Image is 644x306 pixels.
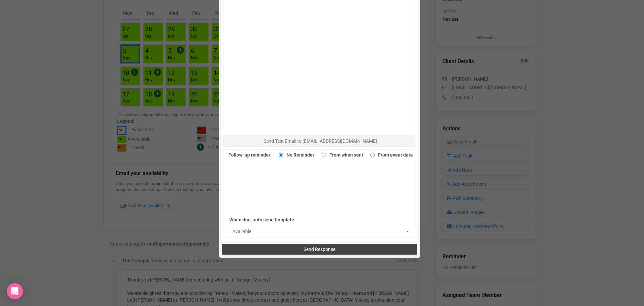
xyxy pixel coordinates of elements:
[232,228,405,235] span: Available
[318,150,363,160] label: From when sent
[367,150,413,160] label: From event date
[275,150,314,160] label: No Reminder
[264,138,377,144] span: Send Test Email to [EMAIL_ADDRESS][DOMAIN_NAME]
[304,247,335,252] span: Send Response
[229,215,323,224] label: When due, auto send template
[228,150,272,160] label: Follow-up reminder:
[7,283,23,299] div: Open Intercom Messenger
